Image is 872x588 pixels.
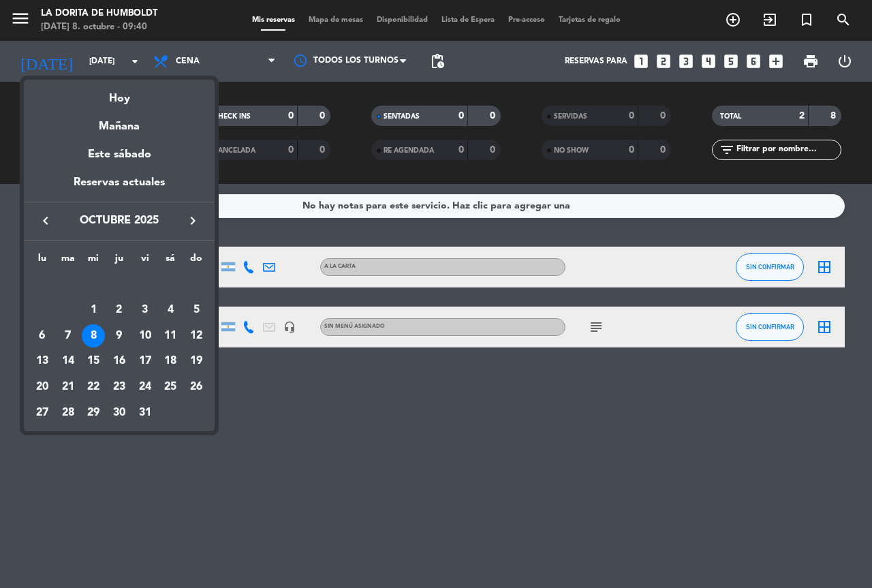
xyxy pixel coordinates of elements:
td: 15 de octubre de 2025 [80,348,106,374]
div: 10 [134,324,157,347]
td: 20 de octubre de 2025 [29,374,55,400]
div: Este sábado [24,136,215,174]
td: 24 de octubre de 2025 [132,374,158,400]
div: Mañana [24,108,215,136]
div: 21 [57,375,80,399]
span: octubre 2025 [58,212,181,230]
div: 29 [82,401,105,424]
div: 8 [82,324,105,347]
div: 24 [134,375,157,399]
th: viernes [132,251,158,272]
th: lunes [29,251,55,272]
div: 3 [134,298,157,322]
th: domingo [183,251,209,272]
div: 17 [134,350,157,373]
td: 3 de octubre de 2025 [132,297,158,323]
div: 13 [31,350,54,373]
td: 26 de octubre de 2025 [183,374,209,400]
th: jueves [106,251,132,272]
td: 23 de octubre de 2025 [106,374,132,400]
div: 11 [159,324,182,347]
div: 9 [108,324,131,347]
td: 17 de octubre de 2025 [132,348,158,374]
div: 30 [108,401,131,424]
td: 5 de octubre de 2025 [183,297,209,323]
i: keyboard_arrow_left [37,213,54,229]
button: keyboard_arrow_left [33,212,58,230]
td: 18 de octubre de 2025 [158,348,184,374]
td: 16 de octubre de 2025 [106,348,132,374]
td: 30 de octubre de 2025 [106,400,132,426]
div: 19 [185,350,208,373]
td: 21 de octubre de 2025 [55,374,81,400]
td: 8 de octubre de 2025 [80,323,106,349]
td: 2 de octubre de 2025 [106,297,132,323]
div: 20 [31,375,54,399]
td: 9 de octubre de 2025 [106,323,132,349]
td: 10 de octubre de 2025 [132,323,158,349]
td: 27 de octubre de 2025 [29,400,55,426]
th: sábado [158,251,184,272]
div: 18 [159,350,182,373]
div: 22 [82,375,105,399]
td: OCT. [29,271,209,297]
div: Hoy [24,80,215,108]
div: 16 [108,350,131,373]
div: 5 [185,298,208,322]
div: 7 [57,324,80,347]
div: 28 [57,401,80,424]
th: miércoles [80,251,106,272]
div: 26 [185,375,208,399]
i: keyboard_arrow_right [185,213,201,229]
button: keyboard_arrow_right [181,212,205,230]
td: 22 de octubre de 2025 [80,374,106,400]
td: 14 de octubre de 2025 [55,348,81,374]
th: martes [55,251,81,272]
div: 4 [159,298,182,322]
div: 6 [31,324,54,347]
td: 1 de octubre de 2025 [80,297,106,323]
div: 15 [82,350,105,373]
div: 25 [159,375,182,399]
td: 12 de octubre de 2025 [183,323,209,349]
div: 14 [57,350,80,373]
td: 4 de octubre de 2025 [158,297,184,323]
td: 19 de octubre de 2025 [183,348,209,374]
div: Reservas actuales [24,174,215,202]
td: 25 de octubre de 2025 [158,374,184,400]
td: 11 de octubre de 2025 [158,323,184,349]
td: 31 de octubre de 2025 [132,400,158,426]
div: 2 [108,298,131,322]
td: 7 de octubre de 2025 [55,323,81,349]
td: 28 de octubre de 2025 [55,400,81,426]
div: 31 [134,401,157,424]
div: 1 [82,298,105,322]
td: 6 de octubre de 2025 [29,323,55,349]
td: 29 de octubre de 2025 [80,400,106,426]
td: 13 de octubre de 2025 [29,348,55,374]
div: 27 [31,401,54,424]
div: 12 [185,324,208,347]
div: 23 [108,375,131,399]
